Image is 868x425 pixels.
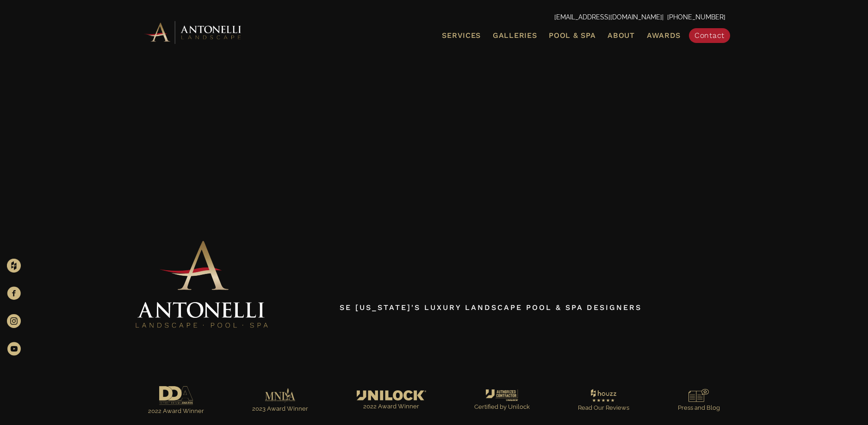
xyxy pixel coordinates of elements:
[438,30,484,42] a: Services
[143,12,725,24] p: | [PHONE_NUMBER]
[342,388,441,414] a: Go to https://antonellilandscape.com/featured-projects/the-white-house/
[554,13,662,21] a: [EMAIL_ADDRESS][DOMAIN_NAME]
[608,32,635,39] span: About
[493,31,537,40] span: Galleries
[133,383,219,419] a: Go to https://antonellilandscape.com/pool-and-spa/executive-sweet/
[663,387,735,416] a: Go to https://antonellilandscape.com/press-media/
[689,28,730,43] a: Contact
[549,31,595,40] span: Pool & Spa
[694,31,725,40] span: Contact
[545,30,599,42] a: Pool & Spa
[604,30,639,42] a: About
[563,387,644,416] a: Go to https://www.houzz.com/professionals/landscape-architects-and-landscape-designers/antonelli-...
[237,386,323,417] a: Go to https://antonellilandscape.com/pool-and-spa/dont-stop-believing/
[643,30,684,42] a: Awards
[143,19,244,45] img: Antonelli Horizontal Logo
[442,32,481,39] span: Services
[489,30,540,42] a: Galleries
[647,31,681,40] span: Awards
[132,237,271,333] img: Antonelli Stacked Logo
[459,387,545,415] a: Go to https://antonellilandscape.com/unilock-authorized-contractor/
[340,303,642,312] a: SE [US_STATE]'s Luxury Landscape Pool & Spa Designers
[7,259,21,273] img: Houzz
